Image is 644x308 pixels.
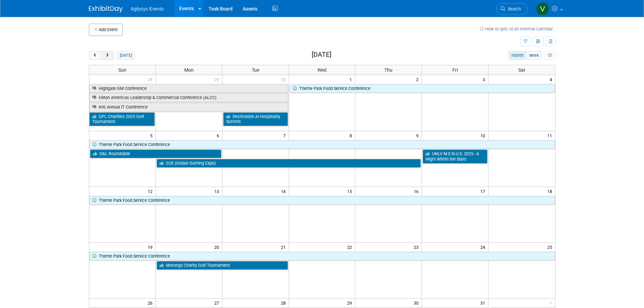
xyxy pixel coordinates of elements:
[90,149,221,158] a: G&L Roundtable
[423,149,487,163] a: UNLV M.E.N.U.S. 2025 - A Night Within the Stars
[157,261,288,270] a: Morongo Charity Golf Tournament
[349,131,355,140] span: 8
[147,187,156,195] span: 12
[415,75,422,84] span: 2
[89,103,288,112] a: IHG Annual IT Conference
[214,243,222,251] span: 20
[149,131,156,140] span: 5
[89,51,101,60] button: prev
[549,299,555,307] span: 1
[545,51,555,60] button: myCustomButton
[548,53,552,58] i: Personalize Calendar
[482,75,488,84] span: 3
[384,67,392,73] span: Thu
[549,75,555,84] span: 4
[283,131,289,140] span: 7
[280,243,289,251] span: 21
[89,93,288,102] a: Hilton Americas Leadership & Commercial Conference (ALCC)
[547,131,555,140] span: 11
[347,243,355,251] span: 22
[547,187,555,195] span: 18
[147,299,156,307] span: 26
[214,187,222,195] span: 13
[526,51,542,60] button: week
[480,131,488,140] span: 10
[518,67,525,73] span: Sat
[317,67,327,73] span: Wed
[89,112,155,126] a: OPL Charities 2025 Golf Tournament
[496,3,527,15] a: Search
[89,84,288,93] a: Highgate GM Conference
[280,75,289,84] span: 30
[157,159,421,168] a: G2E (Global Gaming Expo)
[223,112,288,126] a: Destination AI Hospitality Summit
[216,131,222,140] span: 6
[184,67,194,73] span: Mon
[290,84,555,93] a: Theme Park Food Service Conference
[480,187,488,195] span: 17
[312,51,331,58] h2: [DATE]
[214,299,222,307] span: 27
[89,24,123,36] button: Add Event
[547,243,555,251] span: 25
[214,75,222,84] span: 29
[101,51,114,60] button: next
[413,299,422,307] span: 30
[117,51,135,60] button: [DATE]
[349,75,355,84] span: 1
[147,75,156,84] span: 28
[252,67,259,73] span: Tue
[508,51,526,60] button: month
[505,6,521,11] span: Search
[280,299,289,307] span: 28
[89,196,555,205] a: Theme Park Food Service Conference
[536,2,549,15] img: Vaitiare Munoz
[131,6,164,11] span: Agilysys Events
[480,243,488,251] span: 24
[147,243,156,251] span: 19
[280,187,289,195] span: 14
[413,243,422,251] span: 23
[89,6,123,13] img: ExhibitDay
[413,187,422,195] span: 16
[347,187,355,195] span: 15
[118,67,126,73] span: Sun
[480,26,555,31] a: How to sync to an external calendar...
[480,299,488,307] span: 31
[347,299,355,307] span: 29
[452,67,458,73] span: Fri
[415,131,422,140] span: 9
[89,140,555,149] a: Theme Park Food Service Conference
[89,252,555,261] a: Theme Park Food Service Conference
